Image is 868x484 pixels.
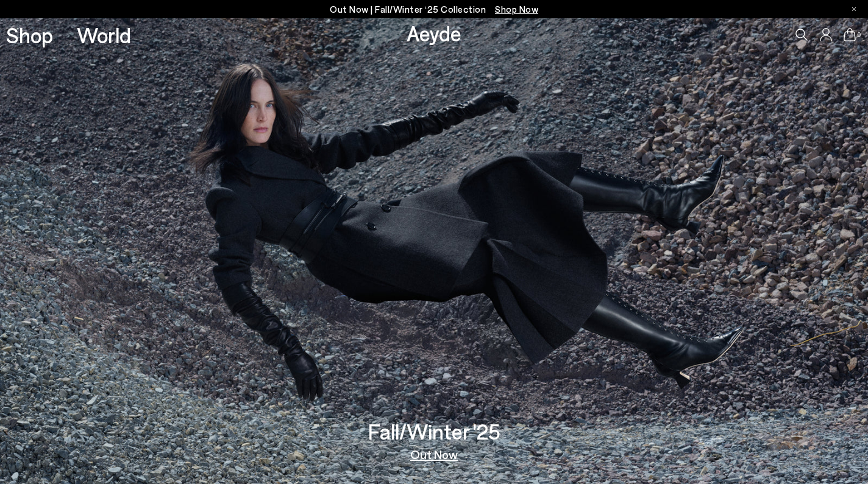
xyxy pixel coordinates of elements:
[6,24,53,46] a: Shop
[844,28,856,41] a: 0
[856,32,862,38] span: 0
[330,2,538,17] p: Out Now | Fall/Winter ‘25 Collection
[77,24,131,46] a: World
[495,4,538,15] span: Navigate to /collections/new-in
[407,20,461,46] a: Aeyde
[410,448,458,460] a: Out Now
[368,421,500,442] h3: Fall/Winter '25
